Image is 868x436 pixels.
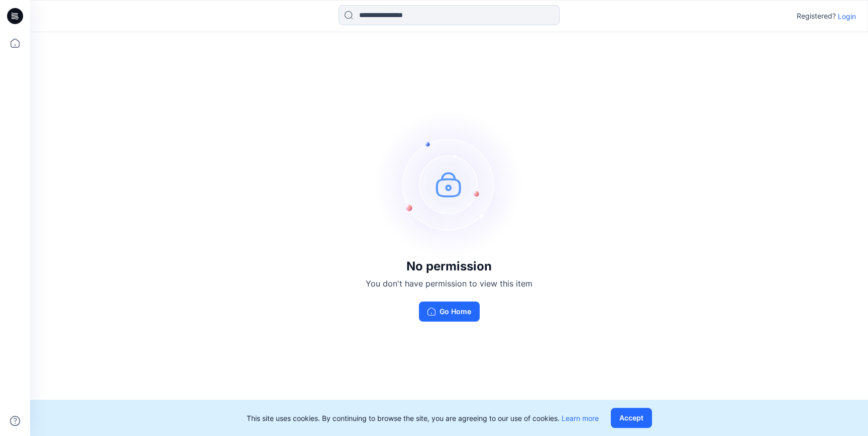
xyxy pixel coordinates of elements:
p: Registered? [797,10,836,22]
button: Go Home [419,302,480,322]
h3: No permission [366,259,532,273]
p: Login [838,11,856,22]
p: You don't have permission to view this item [366,277,532,289]
p: This site uses cookies. By continuing to browse the site, you are agreeing to our use of cookies. [247,413,599,423]
a: Learn more [562,414,599,422]
img: no-perm.svg [374,109,524,259]
button: Accept [611,408,652,428]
